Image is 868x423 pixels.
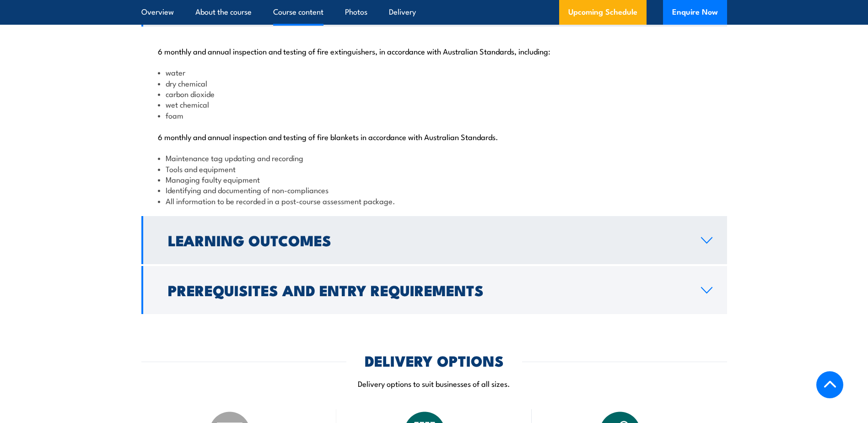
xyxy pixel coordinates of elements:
li: water [158,67,711,77]
li: Managing faulty equipment [158,174,711,184]
li: All information to be recorded in a post-course assessment package. [158,195,711,206]
p: 6 monthly and annual inspection and testing of fire extinguishers, in accordance with Australian ... [158,46,711,55]
a: Prerequisites and Entry Requirements [141,266,727,314]
p: 6 monthly and annual inspection and testing of fire blankets in accordance with Australian Standa... [158,132,711,141]
li: Maintenance tag updating and recording [158,152,711,163]
h2: Prerequisites and Entry Requirements [168,283,686,296]
li: foam [158,110,711,120]
p: Delivery options to suit businesses of all sizes. [141,378,727,389]
li: dry chemical [158,78,711,88]
a: Learning Outcomes [141,216,727,264]
li: Identifying and documenting of non-compliances [158,184,711,195]
li: wet chemical [158,99,711,109]
h2: DELIVERY OPTIONS [365,354,504,367]
li: carbon dioxide [158,88,711,99]
li: Tools and equipment [158,163,711,174]
h2: Learning Outcomes [168,233,686,246]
